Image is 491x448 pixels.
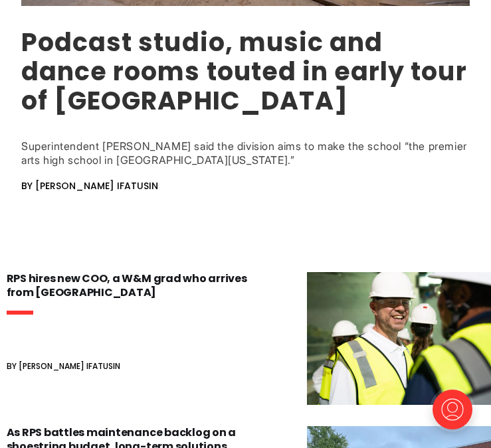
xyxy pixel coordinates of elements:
h3: RPS hires new COO, a W&M grad who arrives from [GEOGRAPHIC_DATA] [7,272,254,300]
span: By [PERSON_NAME] Ifatusin [21,179,158,192]
div: Superintendent [PERSON_NAME] said the division aims to make the school “the premier arts high sch... [21,139,470,167]
a: Podcast studio, music and dance rooms touted in early tour of [GEOGRAPHIC_DATA] [21,25,467,118]
iframe: portal-trigger [421,383,491,448]
span: By [PERSON_NAME] Ifatusin [7,358,120,374]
